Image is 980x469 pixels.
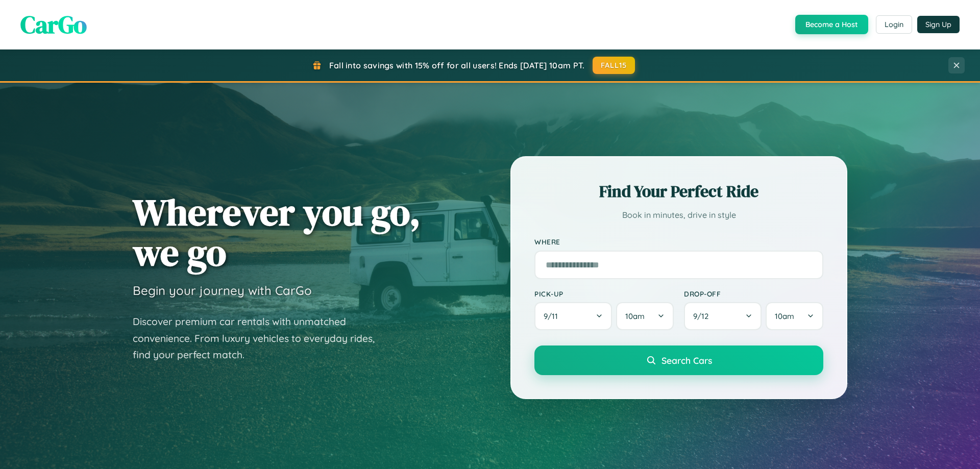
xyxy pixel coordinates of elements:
[795,15,868,34] button: Become a Host
[133,313,388,363] p: Discover premium car rentals with unmatched convenience. From luxury vehicles to everyday rides, ...
[766,302,823,330] button: 10am
[684,289,823,298] label: Drop-off
[133,192,421,273] h1: Wherever you go, we go
[917,16,960,33] button: Sign Up
[693,311,714,321] span: 9 / 12
[534,238,823,246] label: Where
[775,311,794,321] span: 10am
[20,8,87,41] span: CarGo
[616,302,674,330] button: 10am
[544,311,563,321] span: 9 / 11
[876,15,912,34] button: Login
[133,283,312,298] h3: Begin your journey with CarGo
[534,208,823,223] p: Book in minutes, drive in style
[661,355,712,366] span: Search Cars
[534,302,612,330] button: 9/11
[684,302,762,330] button: 9/12
[534,180,823,203] h2: Find Your Perfect Ride
[329,60,585,70] span: Fall into savings with 15% off for all users! Ends [DATE] 10am PT.
[593,57,635,74] button: FALL15
[625,311,645,321] span: 10am
[534,345,823,375] button: Search Cars
[534,289,674,298] label: Pick-up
